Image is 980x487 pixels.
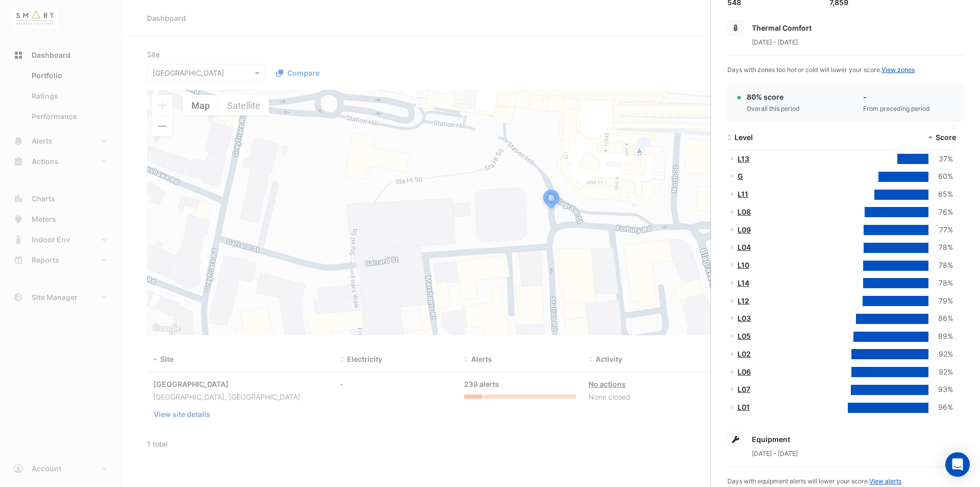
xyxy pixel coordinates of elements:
[928,189,953,200] div: 65%
[727,66,915,74] span: Days with zones too hot or cold will lower your score.
[928,224,953,236] div: 77%
[738,350,751,358] a: L02
[928,402,953,413] div: 96%
[928,295,953,307] div: 79%
[752,38,798,46] span: [DATE] - [DATE]
[738,225,751,234] a: L09
[738,403,750,411] a: L01
[738,332,751,340] a: L05
[752,435,790,444] span: Equipment
[881,66,915,74] a: View zones
[738,279,749,287] a: L14
[734,133,753,142] span: Level
[928,242,953,253] div: 78%
[738,261,749,269] a: L10
[727,477,901,485] span: Days with equipment alerts will lower your score.
[738,243,751,251] a: L04
[738,172,743,180] a: G
[928,366,953,378] div: 92%
[738,296,749,305] a: L12
[928,384,953,396] div: 93%
[928,206,953,218] div: 76%
[928,171,953,182] div: 60%
[928,260,953,271] div: 78%
[928,277,953,289] div: 78%
[869,477,901,485] a: View alerts
[928,349,953,360] div: 92%
[738,190,748,198] a: L11
[928,153,953,165] div: 37%
[747,91,800,102] div: 80% score
[747,104,800,113] div: Overall this period
[928,331,953,342] div: 89%
[752,450,798,457] span: [DATE] - [DATE]
[945,452,970,477] div: Open Intercom Messenger
[738,385,750,393] a: L07
[863,104,930,113] div: From preceding period
[738,367,751,376] a: L06
[863,91,930,102] div: -
[738,314,751,322] a: L03
[928,313,953,324] div: 86%
[738,207,751,216] a: L08
[936,133,956,142] span: Score
[738,154,749,163] a: L13
[752,24,812,32] span: Thermal Comfort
